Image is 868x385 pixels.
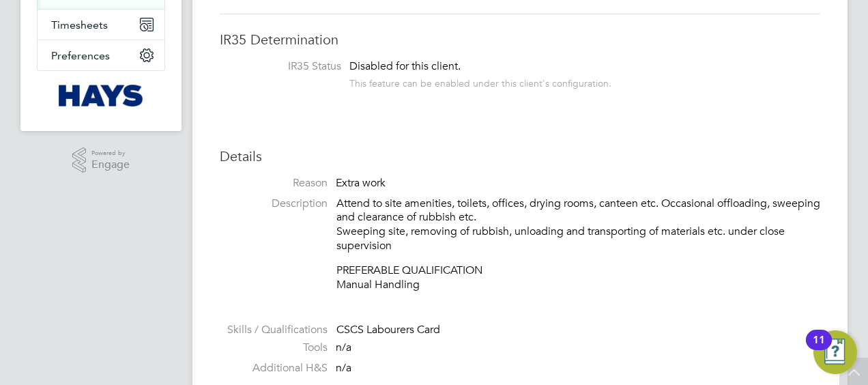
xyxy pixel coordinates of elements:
a: Powered byEngage [72,147,130,173]
span: Timesheets [51,18,108,31]
p: Attend to site amenities, toilets, offices, drying rooms, canteen etc. Occasional offloading, swe... [336,197,820,253]
div: CSCS Labourers Card [336,323,820,337]
span: n/a [336,361,351,375]
button: Open Resource Center, 11 new notifications [813,330,857,374]
div: This feature can be enabled under this client's configuration. [349,74,611,89]
img: hays-logo-retina.png [59,85,144,106]
label: Reason [220,176,328,190]
span: Powered by [91,147,130,159]
label: Description [220,197,328,211]
label: IR35 Status [233,59,341,74]
label: Skills / Qualifications [220,323,328,337]
span: Disabled for this client. [349,59,461,73]
h3: IR35 Determination [220,31,820,48]
p: PREFERABLE QUALIFICATION Manual Handling [336,263,820,292]
div: 11 [813,340,825,358]
a: Go to home page [37,85,165,106]
button: Timesheets [38,10,164,40]
span: n/a [336,341,351,354]
span: Preferences [51,49,110,62]
label: Tools [220,341,328,355]
button: Preferences [38,40,164,70]
span: Engage [91,159,130,171]
label: Additional H&S [220,361,328,375]
span: Extra work [336,176,386,190]
h3: Details [220,147,820,165]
